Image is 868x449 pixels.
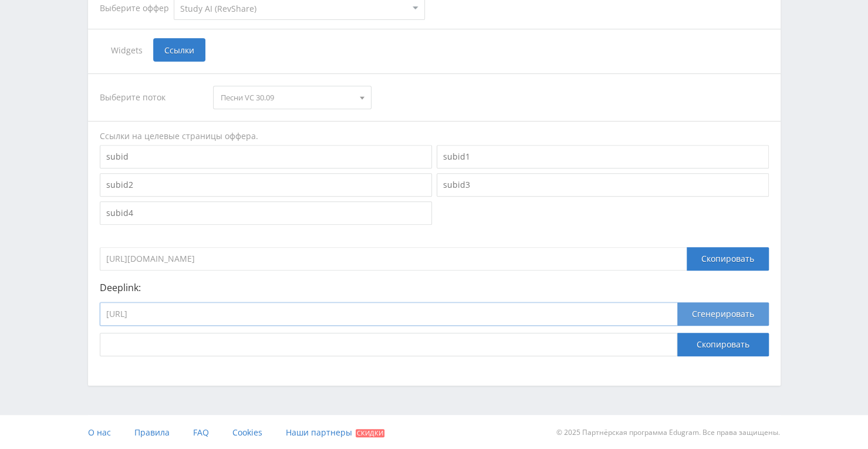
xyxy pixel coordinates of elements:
[100,130,769,142] div: Ссылки на целевые страницы оффера.
[687,247,769,271] div: Скопировать
[153,38,205,62] span: Ссылки
[356,429,384,437] span: Скидки
[100,4,174,13] div: Выберите оффер
[437,173,769,197] input: subid3
[221,86,353,109] span: Песни VC 30.09
[100,38,153,62] span: Widgets
[100,201,432,225] input: subid4
[100,173,432,197] input: subid2
[193,427,209,438] span: FAQ
[437,145,769,168] input: subid1
[100,145,432,168] input: subid
[100,282,769,293] p: Deeplink:
[232,427,262,438] span: Cookies
[88,427,111,438] span: О нас
[100,86,202,109] div: Выберите поток
[286,427,352,438] span: Наши партнеры
[677,333,769,356] button: Скопировать
[677,302,769,326] button: Сгенерировать
[134,427,170,438] span: Правила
